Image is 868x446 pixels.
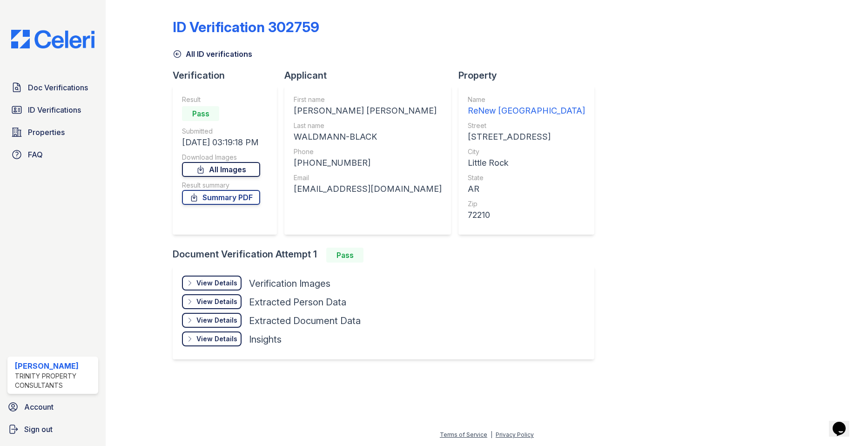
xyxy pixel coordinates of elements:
div: AR [468,182,585,196]
div: Insights [249,333,282,346]
div: Last name [294,121,442,130]
div: Pass [182,106,219,121]
div: [DATE] 03:19:18 PM [182,136,260,149]
div: Result summary [182,181,260,190]
span: ID Verifications [28,104,81,115]
div: Submitted [182,127,260,136]
img: CE_Logo_Blue-a8612792a0a2168367f1c8372b55b34899dd931a85d93a1a3d3e32e68fde9ad4.png [4,30,102,48]
div: Pass [326,248,363,263]
span: FAQ [28,149,43,160]
div: [STREET_ADDRESS] [468,130,585,143]
div: 72210 [468,209,585,222]
span: Sign out [24,424,53,435]
div: Applicant [284,69,458,82]
div: [PERSON_NAME] [PERSON_NAME] [294,104,442,117]
div: Email [294,173,442,182]
div: ReNew [GEOGRAPHIC_DATA] [468,104,585,117]
div: Extracted Document Data [249,314,361,327]
div: First name [294,95,442,104]
a: Summary PDF [182,190,260,205]
a: Sign out [4,420,102,439]
span: Doc Verifications [28,82,88,93]
a: Name ReNew [GEOGRAPHIC_DATA] [468,95,585,117]
div: View Details [196,316,237,325]
div: View Details [196,334,237,344]
div: Property [458,69,602,82]
a: Terms of Service [440,431,487,438]
span: Properties [28,127,65,138]
div: View Details [196,297,237,306]
div: Trinity Property Consultants [15,372,94,390]
a: All ID verifications [173,48,252,60]
div: Verification [173,69,284,82]
a: Doc Verifications [7,78,98,97]
a: Account [4,398,102,416]
div: Extracted Person Data [249,296,346,309]
div: [EMAIL_ADDRESS][DOMAIN_NAME] [294,182,442,196]
div: View Details [196,278,237,288]
a: Privacy Policy [496,431,534,438]
div: ID Verification 302759 [173,19,319,35]
iframe: chat widget [829,409,859,437]
div: [PERSON_NAME] [15,360,94,372]
div: Phone [294,147,442,156]
div: Document Verification Attempt 1 [173,248,602,263]
a: FAQ [7,145,98,164]
div: Little Rock [468,156,585,169]
div: Download Images [182,153,260,162]
div: Result [182,95,260,104]
div: Zip [468,199,585,209]
div: City [468,147,585,156]
div: Verification Images [249,277,330,290]
a: Properties [7,123,98,142]
span: Account [24,401,54,412]
a: ID Verifications [7,101,98,119]
div: WALDMANN-BLACK [294,130,442,143]
div: Name [468,95,585,104]
a: All Images [182,162,260,177]
div: [PHONE_NUMBER] [294,156,442,169]
div: Street [468,121,585,130]
div: State [468,173,585,182]
div: | [491,431,492,438]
